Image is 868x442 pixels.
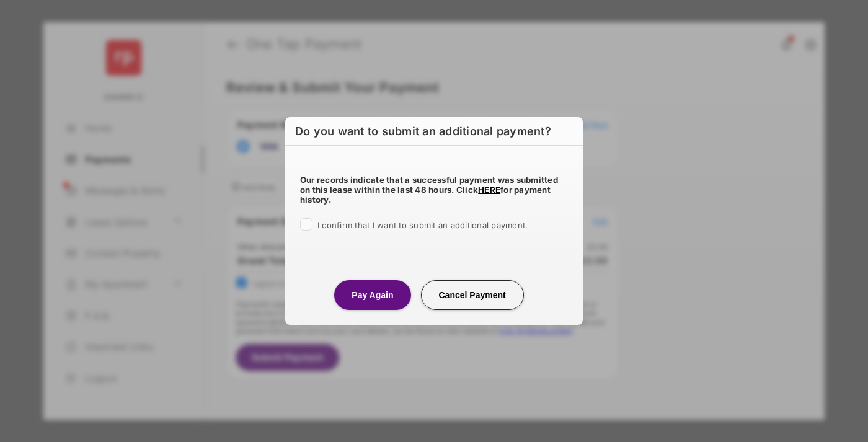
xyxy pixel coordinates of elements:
[334,280,410,310] button: Pay Again
[285,117,583,146] h6: Do you want to submit an additional payment?
[317,220,528,230] span: I confirm that I want to submit an additional payment.
[421,280,524,310] button: Cancel Payment
[478,185,500,195] a: HERE
[300,175,568,205] h5: Our records indicate that a successful payment was submitted on this lease within the last 48 hou...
